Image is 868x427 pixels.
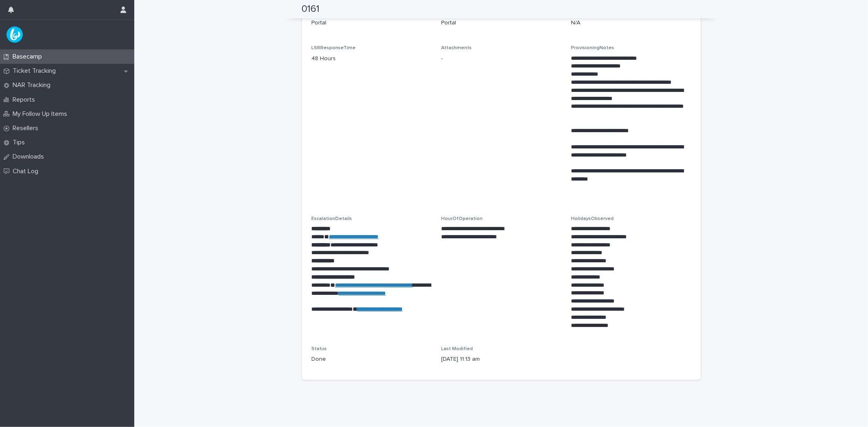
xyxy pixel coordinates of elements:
span: Last Modified [441,346,473,351]
span: Portal [441,19,456,27]
img: UPKZpZA3RCu7zcH4nw8l [7,26,23,43]
span: HourOfOperation [441,216,483,221]
p: 48 Hours [312,54,432,63]
span: EscalationDetails [312,216,352,221]
p: [DATE] 11:13 am [441,355,561,364]
p: N/A [571,19,691,27]
span: LSRResponseTime [312,46,356,50]
p: Downloads [9,153,50,161]
span: Status [312,346,327,351]
p: Ticket Tracking [9,67,62,75]
p: Basecamp [9,53,48,61]
span: Attachments [441,46,472,50]
p: Reports [9,96,42,104]
span: HolidaysObserved [571,216,614,221]
p: NAR Tracking [9,81,57,89]
span: Portal [312,19,327,27]
p: - [441,54,561,63]
span: ProvisioningNotes [571,46,614,50]
p: Done [312,355,432,364]
p: Resellers [9,124,45,132]
p: Tips [9,139,31,146]
p: My Follow Up Items [9,110,74,118]
p: Chat Log [9,168,45,175]
h2: 0161 [302,3,320,15]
